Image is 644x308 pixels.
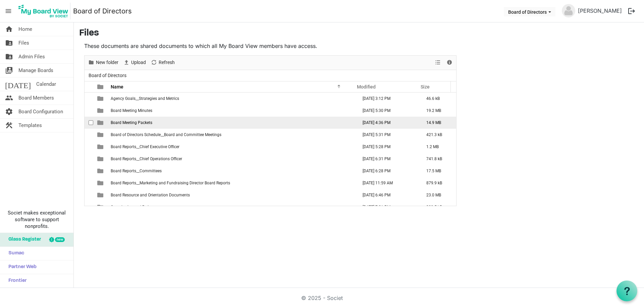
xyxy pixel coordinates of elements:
h3: Files [79,28,639,39]
td: 46.6 kB is template cell column header Size [419,93,456,105]
span: switch_account [5,64,13,77]
td: is template cell column header type [93,93,109,105]
div: New folder [86,56,121,70]
span: New folder [95,58,119,67]
td: is template cell column header type [93,201,109,213]
span: folder_shared [5,50,13,63]
span: Size [421,84,430,89]
td: Agency Goals__Strategies and Metrics is template cell column header Name [109,93,356,105]
span: Board Resource and Orientation Documents [111,193,190,197]
img: no-profile-picture.svg [562,4,575,17]
td: Board Reports__Committees is template cell column header Name [109,165,356,177]
span: Board of Directors [87,71,128,80]
span: people [5,91,13,105]
td: is template cell column header type [93,141,109,153]
span: Board Configuration [18,105,63,118]
span: Files [18,36,29,50]
td: 741.8 kB is template cell column header Size [419,153,456,165]
td: September 16, 2025 5:31 PM column header Modified [356,129,419,141]
td: Board Reports__Chief Operations Officer is template cell column header Name [109,153,356,165]
td: Board Reports__Chief Executive Officer is template cell column header Name [109,141,356,153]
a: Board of Directors [73,4,132,18]
td: is template cell column header type [93,105,109,117]
td: is template cell column header type [93,177,109,189]
div: new [55,237,65,242]
span: Admin Files [18,50,45,63]
span: Agency Goals__Strategies and Metrics [111,96,179,101]
div: View [432,56,444,70]
a: © 2025 - Societ [301,295,343,301]
button: Details [445,58,454,67]
span: [DATE] [5,77,31,91]
span: Upload [130,58,147,67]
td: 14.9 MB is template cell column header Size [419,117,456,129]
td: checkbox [85,117,93,129]
span: Modified [357,84,376,89]
td: 19.2 MB is template cell column header Size [419,105,456,117]
td: Constitution and By-Laws is template cell column header Name [109,201,356,213]
td: 380.5 kB is template cell column header Size [419,201,456,213]
div: Details [444,56,455,70]
td: checkbox [85,129,93,141]
td: checkbox [85,201,93,213]
a: [PERSON_NAME] [575,4,625,17]
span: Board Reports__Marketing and Fundraising Director Board Reports [111,181,230,185]
td: 421.3 kB is template cell column header Size [419,129,456,141]
td: Board Reports__Marketing and Fundraising Director Board Reports is template cell column header Name [109,177,356,189]
span: Manage Boards [18,64,53,77]
button: Board of Directors dropdownbutton [504,7,555,16]
td: checkbox [85,105,93,117]
td: September 16, 2025 6:46 PM column header Modified [356,189,419,201]
td: 23.0 MB is template cell column header Size [419,189,456,201]
span: Name [111,84,123,89]
td: 1.2 MB is template cell column header Size [419,141,456,153]
span: Board Reports__Chief Operations Officer [111,157,182,161]
span: Refresh [158,58,175,67]
td: June 27, 2025 11:59 AM column header Modified [356,177,419,189]
span: Templates [18,119,42,132]
button: Refresh [150,58,176,67]
span: Board Meeting Packets [111,120,152,125]
td: is template cell column header type [93,153,109,165]
button: New folder [87,58,120,67]
td: checkbox [85,177,93,189]
span: Constitution and By-Laws [111,205,157,209]
div: Refresh [148,56,177,70]
a: My Board View Logo [16,3,73,19]
td: September 17, 2025 6:28 PM column header Modified [356,165,419,177]
td: checkbox [85,189,93,201]
td: Board Meeting Minutes is template cell column header Name [109,105,356,117]
button: View dropdownbutton [434,58,442,67]
td: 879.9 kB is template cell column header Size [419,177,456,189]
td: Board Meeting Packets is template cell column header Name [109,117,356,129]
span: Board Reports__Chief Executive Officer [111,144,179,149]
td: is template cell column header type [93,165,109,177]
td: September 17, 2025 6:31 PM column header Modified [356,153,419,165]
span: Board Members [18,91,54,105]
span: menu [2,5,15,17]
span: folder_shared [5,36,13,50]
button: logout [625,4,639,18]
span: Partner Web [5,260,37,274]
td: Board Resource and Orientation Documents is template cell column header Name [109,189,356,201]
td: September 16, 2025 5:30 PM column header Modified [356,105,419,117]
div: Upload [121,56,148,70]
span: Board Meeting Minutes [111,108,152,113]
span: Glass Register [5,233,41,246]
span: construction [5,119,13,132]
span: Board Reports__Committees [111,169,162,173]
p: These documents are shared documents to which all My Board View members have access. [84,42,457,50]
span: home [5,22,13,36]
span: Sumac [5,247,24,260]
img: My Board View Logo [16,3,70,19]
td: September 17, 2025 3:12 PM column header Modified [356,93,419,105]
span: Frontier [5,274,26,288]
span: settings [5,105,13,118]
td: checkbox [85,93,93,105]
span: Home [18,22,32,36]
td: June 30, 2025 7:31 PM column header Modified [356,201,419,213]
span: Societ makes exceptional software to support nonprofits. [3,209,70,230]
td: checkbox [85,153,93,165]
td: checkbox [85,141,93,153]
span: Calendar [36,77,56,91]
